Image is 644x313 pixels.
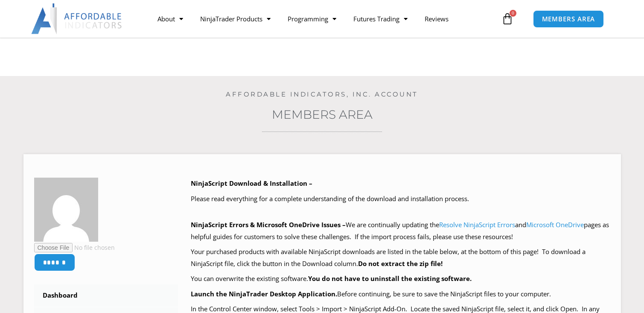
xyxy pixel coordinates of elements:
p: Please read everything for a complete understanding of the download and installation process. [191,193,610,205]
p: Before continuing, be sure to save the NinjaScript files to your computer. [191,288,610,300]
a: MEMBERS AREA [533,10,604,28]
a: About [149,9,192,29]
a: Dashboard [34,284,178,307]
a: Microsoft OneDrive [526,220,584,229]
a: NinjaTrader Products [192,9,279,29]
a: 0 [489,6,526,31]
a: Members Area [272,107,373,122]
span: MEMBERS AREA [542,16,595,22]
a: Programming [279,9,345,29]
p: Your purchased products with available NinjaScript downloads are listed in the table below, at th... [191,246,610,270]
b: NinjaScript Errors & Microsoft OneDrive Issues – [191,220,346,229]
nav: Menu [149,9,499,29]
b: Do not extract the zip file! [358,259,443,268]
img: 3a1da3bf6e329b01e731af51464b74a47896535fe96a182d4045e479874b2ab3 [34,178,98,242]
b: You do not have to uninstall the existing software. [308,274,472,283]
img: LogoAI | Affordable Indicators – NinjaTrader [31,3,123,34]
b: Launch the NinjaTrader Desktop Application. [191,290,337,298]
p: You can overwrite the existing software. [191,273,610,285]
a: Futures Trading [345,9,416,29]
a: Affordable Indicators, Inc. Account [226,90,418,98]
a: Reviews [416,9,457,29]
a: Resolve NinjaScript Errors [439,220,515,229]
span: 0 [510,10,516,17]
b: NinjaScript Download & Installation – [191,179,312,187]
p: We are continually updating the and pages as helpful guides for customers to solve these challeng... [191,219,610,243]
